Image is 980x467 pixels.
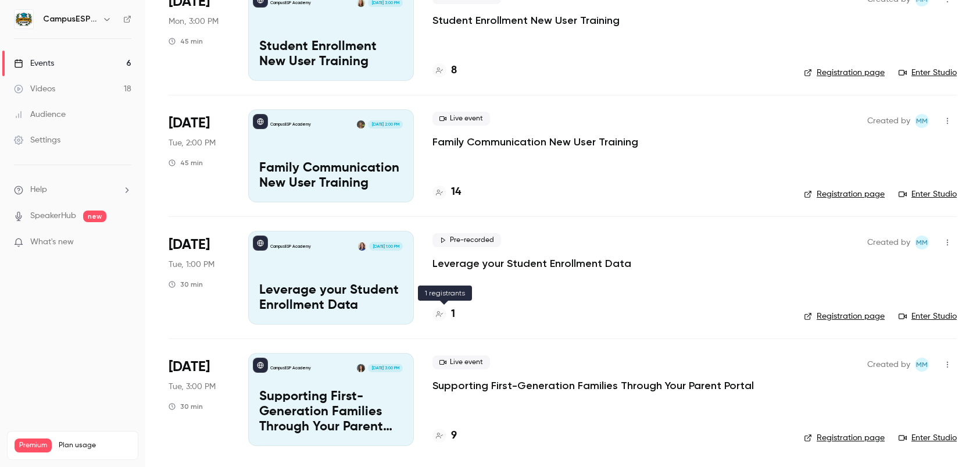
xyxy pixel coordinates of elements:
[915,114,929,128] span: Mairin Matthews
[43,13,98,25] h6: CampusESP Academy
[358,242,366,250] img: Kerri Meeks-Griffin
[14,134,60,146] div: Settings
[248,231,414,324] a: Leverage your Student Enrollment DataCampusESP AcademyKerri Meeks-Griffin[DATE] 1:00 PMLeverage y...
[867,114,910,128] span: Created by
[916,358,928,372] span: MM
[248,109,414,202] a: Family Communication New User TrainingCampusESP AcademyMira Gandhi[DATE] 2:00 PMFamily Communicat...
[451,306,455,322] h4: 1
[432,135,638,149] a: Family Communication New User Training
[432,428,457,444] a: 9
[169,16,219,27] span: Mon, 3:00 PM
[83,211,106,222] span: new
[169,353,230,446] div: Nov 11 Tue, 3:00 PM (America/New York)
[899,67,957,79] a: Enter Studio
[369,242,402,250] span: [DATE] 1:00 PM
[169,358,210,376] span: [DATE]
[117,237,131,248] iframe: Noticeable Trigger
[169,109,230,202] div: Oct 21 Tue, 2:00 PM (America/New York)
[451,428,457,444] h4: 9
[14,184,131,196] li: help-dropdown-opener
[432,355,490,369] span: Live event
[804,311,885,322] a: Registration page
[357,364,365,372] img: Jacqui McBurney
[259,283,403,313] p: Leverage your Student Enrollment Data
[169,259,214,270] span: Tue, 1:00 PM
[899,311,957,322] a: Enter Studio
[915,236,929,249] span: Mairin Matthews
[270,365,311,371] p: CampusESP Academy
[804,432,885,444] a: Registration page
[432,379,754,393] a: Supporting First-Generation Families Through Your Parent Portal
[14,58,54,69] div: Events
[248,353,414,446] a: Supporting First-Generation Families Through Your Parent PortalCampusESP AcademyJacqui McBurney[D...
[270,122,311,127] p: CampusESP Academy
[432,306,455,322] a: 1
[357,120,365,129] img: Mira Gandhi
[59,441,131,450] span: Plan usage
[259,390,403,434] p: Supporting First-Generation Families Through Your Parent Portal
[804,188,885,200] a: Registration page
[368,120,402,129] span: [DATE] 2:00 PM
[899,432,957,444] a: Enter Studio
[867,236,910,249] span: Created by
[169,381,216,393] span: Tue, 3:00 PM
[432,112,490,126] span: Live event
[14,109,66,120] div: Audience
[169,37,203,46] div: 45 min
[804,67,885,79] a: Registration page
[15,439,52,452] span: Premium
[451,63,457,79] h4: 8
[259,40,403,70] p: Student Enrollment New User Training
[259,161,403,191] p: Family Communication New User Training
[916,236,928,249] span: MM
[15,10,33,28] img: CampusESP Academy
[867,358,910,372] span: Created by
[169,236,210,254] span: [DATE]
[432,233,501,247] span: Pre-recorded
[270,244,311,249] p: CampusESP Academy
[899,188,957,200] a: Enter Studio
[169,114,210,133] span: [DATE]
[451,184,461,200] h4: 14
[169,231,230,324] div: Oct 28 Tue, 1:00 PM (America/New York)
[915,358,929,372] span: Mairin Matthews
[30,210,76,222] a: SpeakerHub
[169,137,216,149] span: Tue, 2:00 PM
[432,13,620,27] a: Student Enrollment New User Training
[169,402,203,411] div: 30 min
[30,236,74,248] span: What's new
[169,158,203,167] div: 45 min
[169,280,203,289] div: 30 min
[916,114,928,128] span: MM
[368,364,402,372] span: [DATE] 3:00 PM
[30,184,47,196] span: Help
[432,184,461,200] a: 14
[14,83,55,95] div: Videos
[432,256,631,270] a: Leverage your Student Enrollment Data
[432,63,457,79] a: 8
